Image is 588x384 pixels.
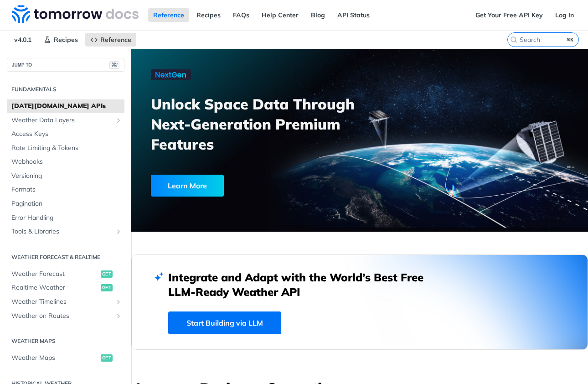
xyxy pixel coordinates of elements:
a: Access Keys [7,127,124,141]
button: Show subpages for Weather Data Layers [115,117,122,124]
a: Weather TimelinesShow subpages for Weather Timelines [7,295,124,309]
a: Webhooks [7,155,124,169]
a: Weather on RoutesShow subpages for Weather on Routes [7,309,124,323]
kbd: ⌘K [565,35,576,44]
span: Weather Forecast [11,270,98,279]
svg: Search [510,36,517,43]
span: Reference [100,36,131,44]
button: Show subpages for Weather on Routes [115,312,122,320]
img: Tomorrow.io Weather API Docs [12,5,139,23]
span: Webhooks [11,157,122,166]
span: get [101,270,113,278]
a: Learn More [151,175,326,197]
a: [DATE][DOMAIN_NAME] APIs [7,99,124,113]
span: Rate Limiting & Tokens [11,144,122,153]
span: Realtime Weather [11,283,98,292]
a: Reference [85,33,136,47]
span: Tools & Libraries [11,227,113,236]
a: Log In [550,8,579,22]
a: Realtime Weatherget [7,281,124,295]
a: API Status [332,8,375,22]
h2: Integrate and Adapt with the World’s Best Free LLM-Ready Weather API [168,270,437,299]
a: Formats [7,183,124,197]
a: FAQs [228,8,254,22]
button: Show subpages for Weather Timelines [115,298,122,306]
a: Reference [148,8,189,22]
span: Error Handling [11,213,122,223]
a: Start Building via LLM [168,311,281,334]
a: Recipes [39,33,83,47]
h2: Weather Maps [7,337,124,345]
span: Weather Timelines [11,297,113,306]
span: [DATE][DOMAIN_NAME] APIs [11,102,122,111]
a: Weather Mapsget [7,351,124,365]
span: Weather Maps [11,353,98,363]
span: Pagination [11,199,122,208]
a: Help Center [257,8,304,22]
span: Versioning [11,171,122,181]
a: Recipes [191,8,226,22]
span: v4.0.1 [9,33,36,47]
a: Pagination [7,197,124,211]
span: Weather on Routes [11,311,113,321]
span: get [101,284,113,291]
a: Tools & LibrariesShow subpages for Tools & Libraries [7,225,124,239]
a: Get Your Free API Key [470,8,548,22]
h3: Unlock Space Data Through Next-Generation Premium Features [151,94,370,154]
span: Recipes [54,36,78,44]
a: Versioning [7,169,124,183]
a: Error Handling [7,211,124,225]
span: Formats [11,185,122,194]
a: Weather Forecastget [7,267,124,281]
div: Learn More [151,175,224,197]
button: JUMP TO⌘/ [7,58,124,72]
h2: Weather Forecast & realtime [7,253,124,261]
h2: Fundamentals [7,85,124,93]
button: Show subpages for Tools & Libraries [115,228,122,235]
img: NextGen [151,69,191,80]
span: get [101,354,113,362]
a: Rate Limiting & Tokens [7,141,124,155]
span: Weather Data Layers [11,116,113,125]
span: ⌘/ [109,61,119,69]
a: Blog [306,8,330,22]
span: Access Keys [11,130,122,139]
a: Weather Data LayersShow subpages for Weather Data Layers [7,114,124,127]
